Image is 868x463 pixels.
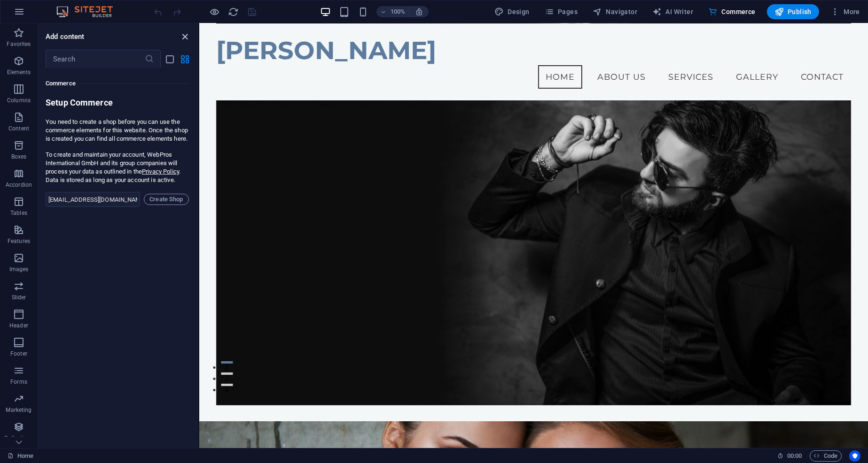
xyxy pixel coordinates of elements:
[7,68,31,76] p: Elements
[814,450,837,462] span: Code
[148,194,185,205] span: Create Shop
[142,168,179,175] a: Privacy Policy
[849,450,860,462] button: Usercentrics
[767,4,819,19] button: Publish
[46,78,189,89] h6: Commerce
[8,450,33,462] a: Click to cancel selection. Double-click to open Pages
[6,181,32,189] p: Accordion
[9,322,28,329] p: Header
[704,4,759,19] button: Commerce
[46,192,140,207] input: Email
[144,194,189,205] button: Create Shop
[8,125,29,132] p: Content
[46,118,189,143] p: You need to create a shop before you can use the commerce elements for this website. Once the sho...
[46,151,189,184] p: To create and maintain your account, WebPros International GmbH and its group companies will proc...
[7,40,31,48] p: Favorites
[180,31,191,42] button: close panel
[11,153,27,160] p: Boxes
[6,406,31,414] p: Marketing
[8,237,30,245] p: Features
[46,97,189,110] h6: Setup Commerce
[777,450,802,462] h6: Session time
[4,434,33,442] p: Collections
[180,53,191,65] button: grid-view
[774,7,812,16] span: Publish
[199,23,868,448] iframe: To enrich screen reader interactions, please activate Accessibility in Grammarly extension settings
[10,209,27,217] p: Tables
[649,4,697,19] button: AI Writer
[830,7,860,16] span: More
[787,450,802,462] span: 00 00
[164,53,176,65] button: list-view
[10,378,27,386] p: Forms
[810,450,842,462] button: Code
[794,452,795,459] span: :
[9,266,29,273] p: Images
[7,97,31,104] p: Columns
[12,294,26,301] p: Slider
[652,7,693,16] span: AI Writer
[46,50,145,68] input: Search
[10,350,27,357] p: Footer
[827,4,864,19] button: More
[46,31,85,42] h6: Add content
[708,7,756,16] span: Commerce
